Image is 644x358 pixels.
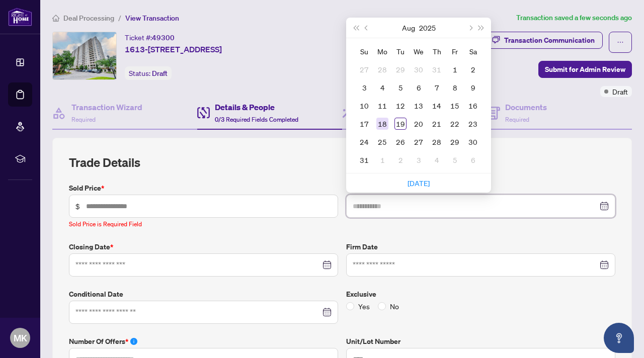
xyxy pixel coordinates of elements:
button: Submit for Admin Review [538,61,632,78]
td: 2025-08-12 [391,97,410,115]
td: 2025-08-22 [446,115,464,133]
td: 2025-08-14 [428,97,446,115]
div: 16 [467,100,479,112]
span: ellipsis [617,39,624,46]
button: Next year (Control + right) [476,18,487,38]
span: 1613-[STREET_ADDRESS] [125,43,222,55]
td: 2025-08-07 [428,78,446,97]
div: 5 [449,154,461,166]
span: 49300 [152,33,175,42]
td: 2025-08-10 [355,97,373,115]
td: 2025-08-30 [464,133,482,151]
div: 2 [467,63,479,75]
th: Fr [446,42,464,60]
img: logo [8,8,32,26]
div: 6 [413,81,425,94]
div: 12 [394,100,407,112]
div: 18 [376,118,388,130]
th: We [410,42,428,60]
td: 2025-07-30 [410,60,428,78]
div: 4 [376,81,388,94]
img: IMG-E12197499_1.jpg [53,32,116,79]
div: 5 [394,81,407,94]
td: 2025-08-29 [446,133,464,151]
div: 11 [376,100,388,112]
span: MK [14,331,27,345]
td: 2025-08-11 [373,97,391,115]
td: 2025-08-24 [355,133,373,151]
td: 2025-09-02 [391,151,410,169]
td: 2025-09-04 [428,151,446,169]
td: 2025-09-05 [446,151,464,169]
td: 2025-07-28 [373,60,391,78]
td: 2025-08-06 [410,78,428,97]
div: Status: [125,66,172,80]
label: Unit/Lot Number [346,336,615,347]
td: 2025-08-26 [391,133,410,151]
div: 17 [358,118,370,130]
article: Transaction saved a few seconds ago [516,12,632,24]
span: Draft [612,86,628,97]
div: 6 [467,154,479,166]
div: 3 [413,154,425,166]
div: 14 [431,100,443,112]
td: 2025-09-01 [373,151,391,169]
div: 13 [413,100,425,112]
th: Mo [373,42,391,60]
span: Required [505,116,529,123]
span: Deal Processing [63,14,114,23]
td: 2025-08-17 [355,115,373,133]
div: 23 [467,118,479,130]
th: Th [428,42,446,60]
td: 2025-08-01 [446,60,464,78]
span: View Transaction [125,14,179,23]
li: / [118,12,121,24]
h4: Documents [505,101,547,113]
div: 2 [394,154,407,166]
span: info-circle [130,338,137,345]
div: 28 [431,136,443,148]
label: Conditional Date [69,289,338,300]
td: 2025-08-16 [464,97,482,115]
button: Last year (Control + left) [350,18,361,38]
div: 29 [449,136,461,148]
button: Choose a year [419,18,436,38]
th: Su [355,42,373,60]
div: 24 [358,136,370,148]
td: 2025-08-03 [355,78,373,97]
button: Choose a month [402,18,415,38]
div: 29 [394,63,407,75]
td: 2025-08-08 [446,78,464,97]
div: 27 [358,63,370,75]
button: Next month (PageDown) [464,18,475,38]
td: 2025-08-31 [355,151,373,169]
div: 25 [376,136,388,148]
span: No [386,301,403,312]
button: Transaction Communication [484,32,603,49]
td: 2025-08-15 [446,97,464,115]
div: 15 [449,100,461,112]
div: 26 [394,136,407,148]
td: 2025-08-09 [464,78,482,97]
div: 22 [449,118,461,130]
div: 31 [358,154,370,166]
div: 1 [449,63,461,75]
td: 2025-07-27 [355,60,373,78]
h4: Transaction Wizard [71,101,142,113]
button: Previous month (PageUp) [361,18,372,38]
td: 2025-09-06 [464,151,482,169]
h2: Trade Details [69,154,615,170]
label: Sold Price [69,183,338,194]
div: 9 [467,81,479,94]
div: 4 [431,154,443,166]
div: 31 [431,63,443,75]
div: 30 [467,136,479,148]
span: 0/3 Required Fields Completed [215,116,298,123]
div: 8 [449,81,461,94]
td: 2025-08-19 [391,115,410,133]
td: 2025-07-29 [391,60,410,78]
span: home [52,15,59,22]
div: 20 [413,118,425,130]
span: $ [75,201,80,212]
td: 2025-08-21 [428,115,446,133]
